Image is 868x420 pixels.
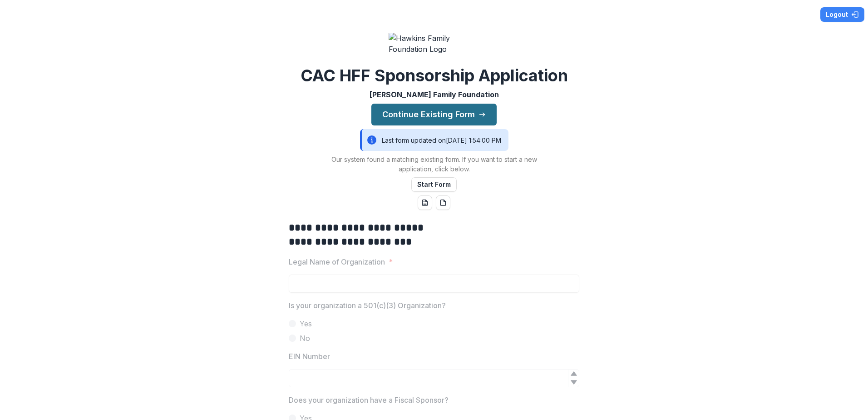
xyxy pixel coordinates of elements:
[289,300,446,311] p: Is your organization a 501(c)(3) Organization?
[300,333,310,344] span: No
[411,177,457,192] button: Start Form
[300,318,312,329] span: Yes
[820,7,864,22] button: Logout
[371,104,497,125] button: Continue Existing Form
[389,33,479,55] img: Hawkins Family Foundation Logo
[289,395,449,405] p: Does your organization have a Fiscal Sponsor?
[360,129,508,151] div: Last form updated on [DATE] 1:54:00 PM
[418,195,432,210] button: word-download
[301,66,568,85] h2: CAC HFF Sponsorship Application
[321,155,547,174] p: Our system found a matching existing form. If you want to start a new application, click below.
[289,256,385,267] p: Legal Name of Organization
[289,351,330,362] p: EIN Number
[436,195,450,210] button: pdf-download
[370,89,499,100] p: [PERSON_NAME] Family Foundation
